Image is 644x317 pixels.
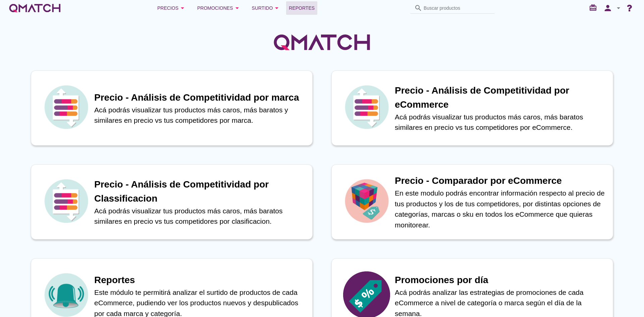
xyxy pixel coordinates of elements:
[94,91,306,105] h1: Precio - Análisis de Competitividad por marca
[424,3,491,13] input: Buscar productos
[289,4,315,12] span: Reportes
[343,84,390,130] img: icon
[157,4,186,12] div: Precios
[94,177,306,206] h1: Precio - Análisis de Competitividad por Classificacion
[21,70,322,146] a: iconPrecio - Análisis de Competitividad por marcaAcá podrás visualizar tus productos más caros, m...
[178,4,186,12] i: arrow_drop_down
[395,84,606,112] h1: Precio - Análisis de Competitividad por eCommerce
[192,1,247,15] button: Promociones
[614,4,623,12] i: arrow_drop_down
[589,4,600,12] i: redeem
[94,273,306,287] h1: Reportes
[252,4,281,12] div: Surtido
[21,164,322,240] a: iconPrecio - Análisis de Competitividad por ClassificacionAcá podrás visualizar tus productos más...
[322,164,623,240] a: iconPrecio - Comparador por eCommerceEn este modulo podrás encontrar información respecto al prec...
[94,105,306,126] p: Acá podrás visualizar tus productos más caros, más baratos y similares en precio vs tus competido...
[286,1,317,15] a: Reportes
[233,4,241,12] i: arrow_drop_down
[8,1,62,15] a: white-qmatch-logo
[395,174,606,188] h1: Precio - Comparador por eCommerce
[395,112,606,133] p: Acá podrás visualizar tus productos más caros, más baratos similares en precio vs tus competidore...
[343,177,390,224] img: icon
[273,4,281,12] i: arrow_drop_down
[152,1,192,15] button: Precios
[601,3,614,13] i: person
[43,84,90,130] img: icon
[272,25,372,59] img: QMatchLogo
[322,70,623,146] a: iconPrecio - Análisis de Competitividad por eCommerceAcá podrás visualizar tus productos más caro...
[395,273,606,287] h1: Promociones por día
[247,1,286,15] button: Surtido
[414,4,422,12] i: search
[43,177,90,224] img: icon
[197,4,241,12] div: Promociones
[94,206,306,227] p: Acá podrás visualizar tus productos más caros, más baratos similares en precio vs tus competidore...
[395,188,606,230] p: En este modulo podrás encontrar información respecto al precio de tus productos y los de tus comp...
